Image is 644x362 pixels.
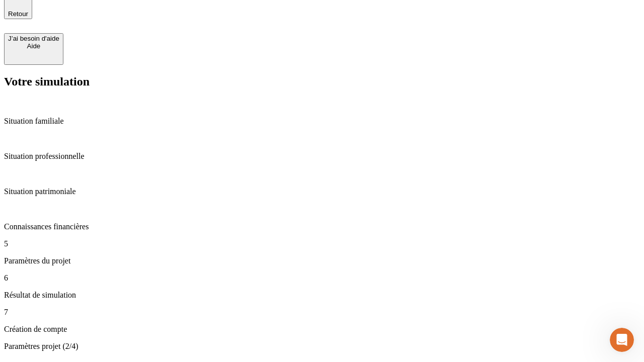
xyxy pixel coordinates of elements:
[8,35,59,42] div: J’ai besoin d'aide
[4,291,640,300] p: Résultat de simulation
[4,308,640,317] p: 7
[4,187,640,196] p: Situation patrimoniale
[8,10,28,18] span: Retour
[610,328,634,352] iframe: Intercom live chat
[4,274,640,283] p: 6
[4,239,640,248] p: 5
[4,325,640,334] p: Création de compte
[4,33,63,65] button: J’ai besoin d'aideAide
[4,152,640,161] p: Situation professionnelle
[4,75,640,88] h2: Votre simulation
[4,342,640,351] p: Paramètres projet (2/4)
[4,222,640,231] p: Connaissances financières
[4,117,640,126] p: Situation familiale
[8,42,59,50] div: Aide
[4,256,640,265] p: Paramètres du projet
